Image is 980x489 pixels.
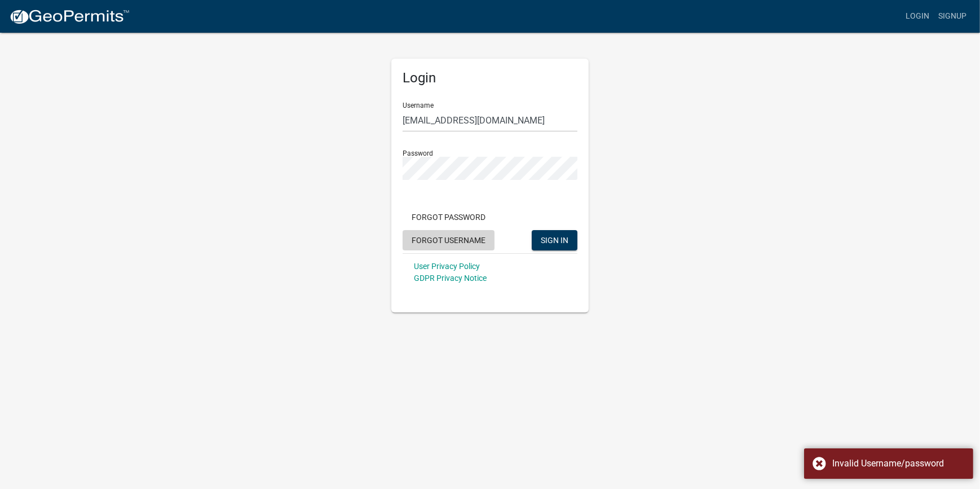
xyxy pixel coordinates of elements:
[832,457,965,470] div: Invalid Username/password
[532,230,577,250] button: SIGN IN
[414,274,487,283] a: GDPR Privacy Notice
[541,235,568,244] span: SIGN IN
[403,230,495,250] button: Forgot Username
[414,262,480,271] a: User Privacy Policy
[403,70,577,86] h5: Login
[901,6,934,27] a: Login
[403,207,495,227] button: Forgot Password
[934,6,971,27] a: Signup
